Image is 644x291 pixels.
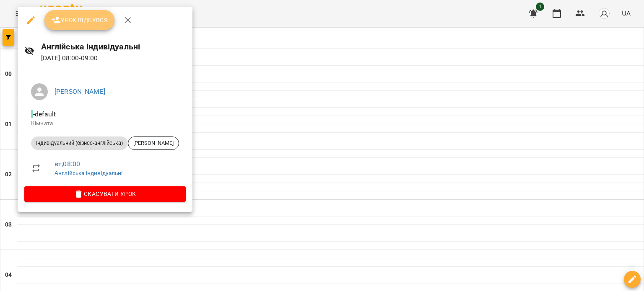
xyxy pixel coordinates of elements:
[44,10,115,30] button: Урок відбувся
[41,40,186,53] h6: Англійська індивідуальні
[55,160,80,168] a: вт , 08:00
[55,88,105,95] a: [PERSON_NAME]
[31,139,128,147] span: Індивідуальний (бізнес-англійська)
[55,170,123,176] a: Англійська індивідуальні
[128,136,179,150] div: [PERSON_NAME]
[31,189,179,199] span: Скасувати Урок
[128,139,179,147] span: [PERSON_NAME]
[41,53,186,63] p: [DATE] 08:00 - 09:00
[31,119,179,128] p: Кімната
[31,110,57,118] span: - default
[24,186,186,201] button: Скасувати Урок
[51,15,108,25] span: Урок відбувся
